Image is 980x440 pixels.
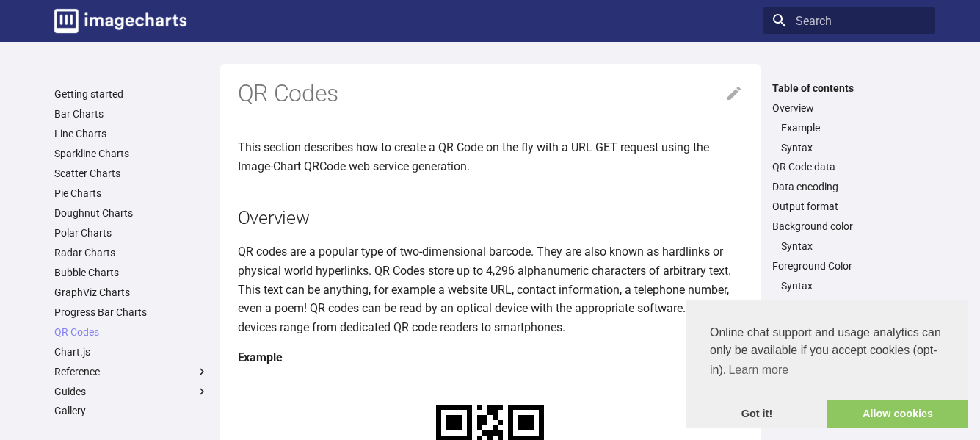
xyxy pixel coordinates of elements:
img: logo [54,9,186,33]
a: Output format [772,200,926,213]
p: QR codes are a popular type of two-dimensional barcode. They are also known as hardlinks or physi... [238,242,743,336]
a: Error correction level and margin [772,299,926,312]
p: This section describes how to create a QR Code on the fly with a URL GET request using the Image-... [238,138,743,176]
a: Doughnut Charts [54,206,208,220]
a: Syntax [781,279,926,292]
a: Gallery [54,404,208,417]
a: Example [781,121,926,134]
a: QR Code data [772,160,926,173]
label: Reference [54,365,208,378]
nav: Background color [772,239,926,253]
a: Data encoding [772,180,926,193]
a: Getting started [54,87,208,101]
h4: Example [238,348,743,367]
a: Foreground Color [772,259,926,273]
a: allow cookies [827,400,968,429]
a: dismiss cookie message [686,400,827,429]
a: Chart.js [54,345,208,358]
a: Syntax [781,141,926,154]
a: Image-Charts documentation [48,3,192,39]
a: Polar Charts [54,226,208,239]
h1: QR Codes [238,79,743,109]
label: Guides [54,385,208,398]
input: Search [763,7,935,34]
a: Bar Charts [54,107,208,120]
label: Table of contents [763,82,935,95]
span: Online chat support and usage analytics can only be available if you accept cookies (opt-in). [710,324,945,381]
h2: Overview [238,205,743,231]
nav: Foreground Color [772,279,926,292]
a: Pie Charts [54,187,208,200]
a: Sparkline Charts [54,147,208,160]
a: QR Codes [54,325,208,339]
a: Radar Charts [54,246,208,259]
a: Background color [772,220,926,233]
div: cookieconsent [686,300,968,428]
a: Line Charts [54,127,208,140]
a: Overview [772,101,926,115]
a: Progress Bar Charts [54,306,208,319]
a: Syntax [781,239,926,253]
nav: Overview [772,121,926,154]
a: Scatter Charts [54,167,208,180]
a: learn more about cookies [726,359,791,381]
a: GraphViz Charts [54,286,208,299]
nav: Table of contents [763,82,935,313]
a: Bubble Charts [54,266,208,279]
